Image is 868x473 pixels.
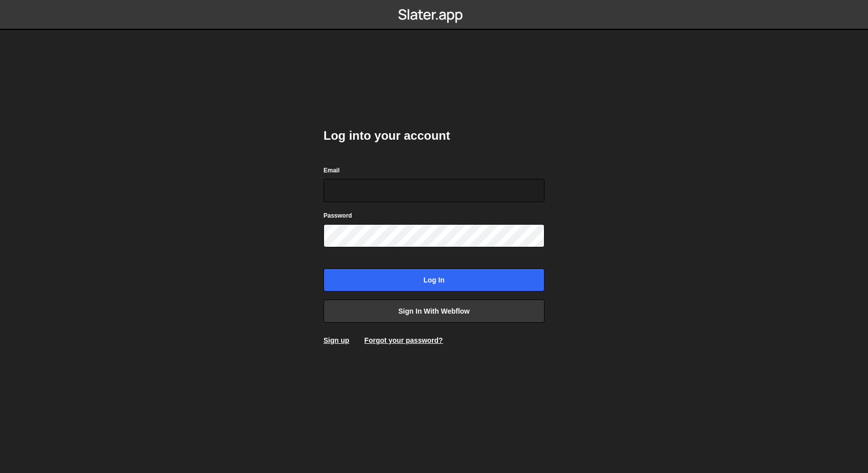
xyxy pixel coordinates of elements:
[323,211,352,221] label: Password
[323,336,349,344] a: Sign up
[323,300,545,323] a: Sign in with Webflow
[323,165,340,175] label: Email
[323,268,545,292] input: Log in
[364,336,443,344] a: Forgot your password?
[323,128,545,144] h2: Log into your account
